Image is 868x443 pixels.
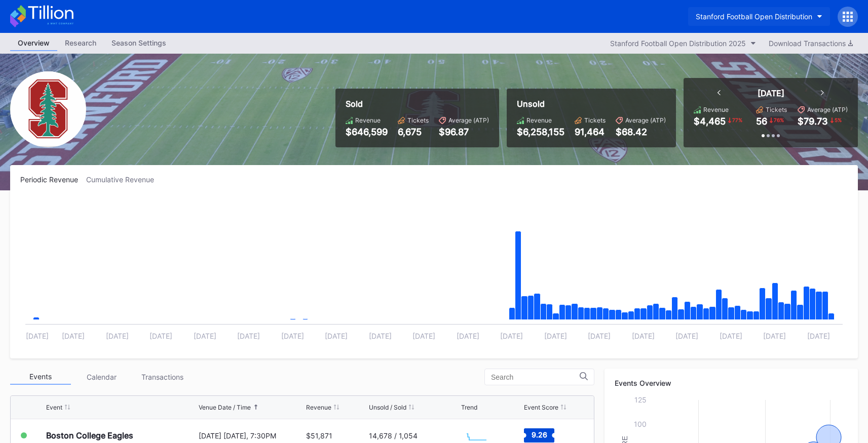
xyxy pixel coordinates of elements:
[10,35,57,51] a: Overview
[57,35,104,50] div: Research
[407,116,429,124] div: Tickets
[306,431,332,440] div: $51,871
[688,7,830,26] button: Stanford Football Open Distribution
[634,395,647,404] text: 125
[694,116,726,127] div: $4,465
[610,39,746,48] div: Stanford Football Open Distribution 2025
[132,369,193,385] div: Transactions
[281,332,304,340] text: [DATE]
[199,431,304,440] div: [DATE] [DATE], 7:30PM
[605,36,761,50] button: Stanford Football Open Distribution 2025
[10,369,71,385] div: Events
[57,35,104,51] a: Research
[194,332,216,340] text: [DATE]
[615,379,848,387] div: Events Overview
[26,332,49,340] text: [DATE]
[696,12,812,21] div: Stanford Football Open Distribution
[439,127,489,137] div: $96.87
[86,175,162,184] div: Cumulative Revenue
[491,373,580,381] input: Search
[237,332,260,340] text: [DATE]
[325,332,348,340] text: [DATE]
[517,127,564,137] div: $6,258,155
[834,116,843,124] div: 5 %
[517,99,666,109] div: Unsold
[412,332,435,340] text: [DATE]
[769,39,853,48] div: Download Transactions
[575,127,606,137] div: 91,464
[20,175,86,184] div: Periodic Revenue
[46,430,133,440] div: Boston College Eagles
[524,404,558,411] div: Event Score
[807,106,848,113] div: Average (ATP)
[398,127,429,137] div: 6,675
[703,106,729,113] div: Revenue
[720,332,742,340] text: [DATE]
[355,116,381,124] div: Revenue
[763,332,786,340] text: [DATE]
[199,404,251,411] div: Venue Date / Time
[104,35,174,51] a: Season Settings
[675,332,698,340] text: [DATE]
[71,369,132,385] div: Calendar
[632,332,655,340] text: [DATE]
[306,404,331,411] div: Revenue
[346,127,388,137] div: $646,599
[104,35,174,50] div: Season Settings
[461,404,477,411] div: Trend
[46,404,62,411] div: Event
[369,332,392,340] text: [DATE]
[625,116,666,124] div: Average (ATP)
[526,116,552,124] div: Revenue
[457,332,479,340] text: [DATE]
[616,127,666,137] div: $68.42
[588,332,611,340] text: [DATE]
[20,196,848,348] svg: Chart title
[634,420,647,428] text: 100
[62,332,85,340] text: [DATE]
[798,116,828,127] div: $79.73
[807,332,830,340] text: [DATE]
[731,116,743,124] div: 77 %
[584,116,606,124] div: Tickets
[106,332,129,340] text: [DATE]
[369,404,406,411] div: Unsold / Sold
[544,332,567,340] text: [DATE]
[773,116,785,124] div: 76 %
[758,88,784,98] div: [DATE]
[10,71,86,147] img: Stanford_Football_Secondary.png
[369,431,418,440] div: 14,678 / 1,054
[500,332,523,340] text: [DATE]
[448,116,489,124] div: Average (ATP)
[764,36,858,50] button: Download Transactions
[766,106,787,113] div: Tickets
[531,430,547,439] text: 9.26
[149,332,172,340] text: [DATE]
[346,99,489,109] div: Sold
[756,116,767,127] div: 56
